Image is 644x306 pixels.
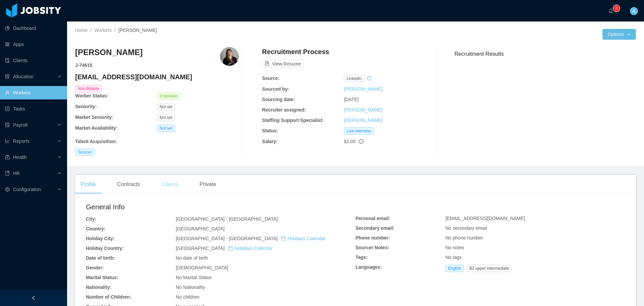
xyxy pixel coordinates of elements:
[176,216,278,222] span: [GEOGRAPHIC_DATA] - [GEOGRAPHIC_DATA]
[176,236,326,241] span: [GEOGRAPHIC_DATA] - [GEOGRAPHIC_DATA]
[176,275,212,280] span: No Marital Status
[13,74,34,79] span: Allocation
[75,175,101,194] div: Profile
[13,171,20,176] span: HR
[356,245,389,250] b: Sourcer Notes:
[5,21,62,35] a: icon: pie-chartDashboard
[344,97,359,102] span: [DATE]
[356,235,390,241] b: Phone number:
[613,5,620,12] sup: 0
[176,285,205,290] span: No Nationality
[86,236,115,241] b: Holiday City:
[86,202,356,212] h2: General Info
[608,8,613,13] i: icon: bell
[5,139,10,143] i: icon: line-chart
[13,155,26,160] span: Health
[86,285,111,290] b: Nationality:
[344,118,382,123] a: [PERSON_NAME]
[5,38,62,51] a: icon: appstoreApps
[5,102,62,116] a: icon: profileTasks
[86,294,131,300] b: Number of Children:
[157,114,175,121] span: Not set
[262,128,278,133] b: Status:
[344,139,356,144] span: $1.00
[632,7,635,15] span: A
[13,138,30,144] span: Reports
[157,103,175,111] span: Not set
[157,92,180,100] span: Employee
[262,118,324,123] b: Staffing Support Specialist:
[602,29,636,40] button: Optionsicon: down
[176,226,225,231] span: [GEOGRAPHIC_DATA]
[262,86,289,92] b: Sourced by:
[86,255,115,261] b: Date of birth:
[13,122,28,128] span: Payroll
[359,139,364,144] span: info-circle
[445,225,487,231] span: No secondary email
[356,216,390,221] b: Personal email:
[75,28,88,33] a: Home
[262,107,306,113] b: Recruiter assigned:
[176,294,200,300] span: No children
[467,265,512,272] span: B2 upper intermediate
[176,255,208,261] span: No date of birth
[94,28,112,33] a: Workers
[262,139,278,144] b: Salary:
[75,139,117,144] b: Talent Acquisition :
[5,74,10,79] i: icon: solution
[86,275,118,280] b: Marital Status:
[445,254,625,261] div: No tags
[262,76,279,81] b: Source:
[356,225,394,231] b: Secondary email:
[90,28,92,33] span: /
[118,28,157,33] span: [PERSON_NAME]
[75,72,239,82] h4: [EMAIL_ADDRESS][DOMAIN_NAME]
[220,47,239,66] img: ced7614c-c937-4090-be41-b8fdbd0664b1_68b5f2c82249b-400w.png
[5,187,10,192] i: icon: setting
[5,86,62,99] a: icon: userWorkers
[75,148,95,156] span: Sourcer
[445,245,464,250] span: No notes
[86,265,104,270] b: Gender:
[157,125,175,132] span: Not set
[281,236,286,241] i: icon: calendar
[344,127,374,135] span: Live interview
[176,246,273,251] span: [GEOGRAPHIC_DATA]
[281,236,326,241] a: icon: calendarHolidays Calendar
[5,54,62,67] a: icon: auditClients
[445,216,525,221] span: [EMAIL_ADDRESS][DOMAIN_NAME]
[75,115,113,120] b: Market Seniority:
[344,75,364,82] span: linkedin
[75,93,108,98] b: Worker Status:
[356,255,368,260] b: Tags:
[454,50,636,58] h3: Recruitment Results
[262,61,304,67] a: icon: file-textView Resume
[75,47,143,58] h3: [PERSON_NAME]
[156,175,183,194] div: Clients
[445,265,464,272] span: English
[5,123,10,127] i: icon: file-protect
[114,28,116,33] span: /
[228,246,273,251] a: icon: calendarHolidays Calendar
[86,246,124,251] b: Holiday Country:
[5,155,10,160] i: icon: medicine-box
[5,171,10,176] i: icon: book
[194,175,222,194] div: Private
[262,60,304,68] button: icon: file-textView Resume
[86,226,105,231] b: Country:
[86,216,96,222] b: City:
[13,187,41,192] span: Configuration
[262,97,295,102] b: Sourcing date:
[75,104,97,109] b: Seniority:
[445,235,483,241] span: No phone number
[228,246,233,251] i: icon: calendar
[367,76,372,81] i: icon: history
[75,85,102,92] span: Non Billable
[344,86,382,92] a: [PERSON_NAME]
[344,107,382,113] a: [PERSON_NAME]
[75,125,118,131] b: Market Availability:
[356,264,382,270] b: Languages:
[112,175,145,194] div: Contracts
[75,62,92,68] strong: J- 74615
[176,265,228,270] span: [DEMOGRAPHIC_DATA]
